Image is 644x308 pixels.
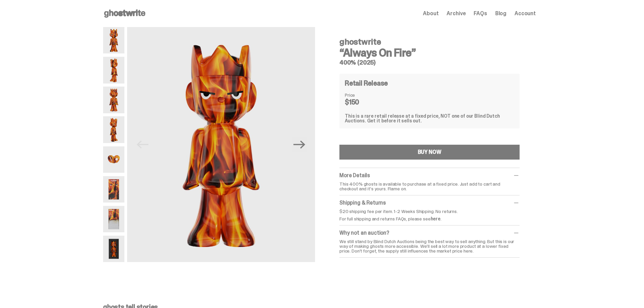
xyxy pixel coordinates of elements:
[431,216,440,222] a: here
[423,11,438,16] a: About
[339,230,520,236] div: Why not an auction?
[345,114,514,123] div: This is a rare retail release at a fixed price, NOT one of our Blind Dutch Auctions. Get it befor...
[103,146,124,173] img: Always-On-Fire---Website-Archive.2490X.png
[339,216,520,221] p: For full shipping and returns FAQs, please see .
[103,27,124,53] img: Always-On-Fire---Website-Archive.2484X.png
[345,93,379,97] dt: Price
[339,38,520,46] h4: ghostwrite
[103,206,124,232] img: Always-On-Fire---Website-Archive.2494X.png
[339,47,520,58] h3: “Always On Fire”
[339,239,520,253] div: We still stand by Blind Dutch Auctions being the best way to sell anything. But this is our way o...
[495,11,506,16] a: Blog
[339,182,520,191] p: This 400% ghosts is available to purchase at a fixed price. Just add to cart and checkout and it'...
[339,199,520,206] div: Shipping & Returns
[103,236,124,262] img: Always-On-Fire---Website-Archive.2497X.png
[103,176,124,203] img: Always-On-Fire---Website-Archive.2491X.png
[127,27,315,262] img: Always-On-Fire---Website-Archive.2484X.png
[339,145,520,160] button: BUY NOW
[447,11,466,16] a: Archive
[339,60,520,66] h5: 400% (2025)
[345,99,379,105] dd: $150
[103,87,124,113] img: Always-On-Fire---Website-Archive.2487X.png
[515,11,536,16] a: Account
[345,80,388,87] h4: Retail Release
[418,149,442,155] div: BUY NOW
[103,116,124,143] img: Always-On-Fire---Website-Archive.2489X.png
[103,57,124,83] img: Always-On-Fire---Website-Archive.2485X.png
[292,137,307,152] button: Next
[474,11,487,16] a: FAQs
[339,209,520,214] p: $20 shipping fee per item. 1-2 Weeks Shipping. No returns.
[339,172,370,179] span: More Details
